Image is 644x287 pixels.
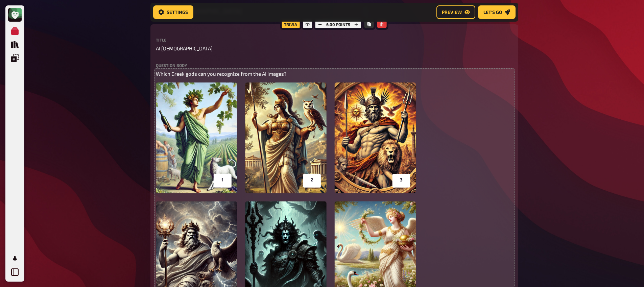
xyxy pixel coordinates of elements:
span: Let's go [483,10,502,15]
a: Quiz Library [8,38,22,51]
div: 6.00 points [314,19,363,30]
span: Which Greek gods can you recognize from the AI images? [156,71,287,77]
a: Let's go [478,5,516,19]
button: Copy [364,21,374,28]
a: My Quizzes [8,24,22,38]
a: Settings [153,5,193,19]
label: Question body [156,63,513,67]
a: Overlays [8,51,22,65]
span: AI [DEMOGRAPHIC_DATA] [156,45,213,52]
div: Trivia [280,19,301,30]
label: Title [156,38,513,42]
a: Preview [436,5,475,19]
a: My Account [8,252,22,265]
span: Settings [167,10,188,15]
span: Preview [442,10,462,15]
